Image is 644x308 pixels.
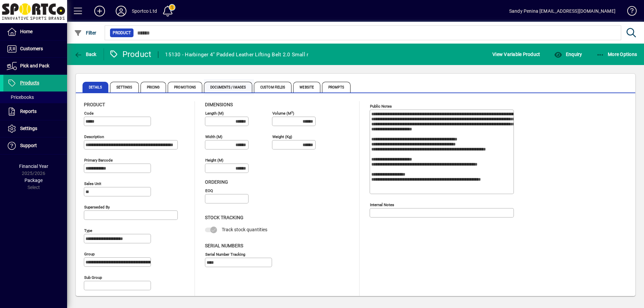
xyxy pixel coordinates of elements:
[74,52,97,57] span: Back
[72,27,98,39] button: Filter
[3,137,67,154] a: Support
[165,49,308,60] div: 15130 - Harbinger 4" Padded Leather Lifting Belt 2.0 Small r
[83,82,108,93] span: Details
[113,29,131,36] span: Product
[20,63,49,68] span: Pick and Pack
[24,178,43,183] span: Package
[222,227,267,232] span: Track stock quantities
[3,91,67,103] a: Pricebooks
[84,181,101,186] mat-label: Sales unit
[84,102,105,107] span: Product
[254,82,291,93] span: Custom Fields
[3,41,67,57] a: Customers
[20,80,39,85] span: Products
[622,1,636,23] a: Knowledge Base
[84,111,94,116] mat-label: Code
[205,158,223,163] mat-label: Height (m)
[205,188,213,193] mat-label: EOQ
[132,6,157,16] div: Sportco Ltd
[84,228,92,233] mat-label: Type
[168,82,202,93] span: Promotions
[20,29,33,34] span: Home
[84,275,102,280] mat-label: Sub group
[84,158,113,163] mat-label: Primary barcode
[3,103,67,120] a: Reports
[552,48,584,60] button: Enquiry
[20,46,43,51] span: Customers
[84,134,104,139] mat-label: Description
[205,215,244,220] span: Stock Tracking
[595,48,639,60] button: More Options
[109,49,152,60] div: Product
[322,82,351,93] span: Prompts
[370,202,394,207] mat-label: Internal Notes
[3,23,67,40] a: Home
[370,104,392,109] mat-label: Public Notes
[20,126,37,131] span: Settings
[141,82,166,93] span: Pricing
[554,52,582,57] span: Enquiry
[84,252,95,256] mat-label: Group
[89,5,110,17] button: Add
[509,6,615,16] div: Sandy Penina [EMAIL_ADDRESS][DOMAIN_NAME]
[272,111,294,116] mat-label: Volume (m )
[3,120,67,137] a: Settings
[205,111,224,116] mat-label: Length (m)
[205,243,243,248] span: Serial Numbers
[110,82,139,93] span: Settings
[67,48,104,60] app-page-header-button: Back
[492,49,540,60] span: View Variable Product
[272,134,292,139] mat-label: Weight (Kg)
[3,58,67,74] a: Pick and Pack
[205,179,228,185] span: Ordering
[20,143,37,148] span: Support
[20,109,37,114] span: Reports
[19,164,48,169] span: Financial Year
[205,134,222,139] mat-label: Width (m)
[72,48,98,60] button: Back
[291,110,293,114] sup: 3
[205,252,245,256] mat-label: Serial Number tracking
[74,30,97,36] span: Filter
[204,82,252,93] span: Documents / Images
[205,102,233,107] span: Dimensions
[491,48,542,60] button: View Variable Product
[110,5,132,17] button: Profile
[293,82,320,93] span: Website
[84,205,110,209] mat-label: Superseded by
[7,95,34,100] span: Pricebooks
[596,52,637,57] span: More Options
